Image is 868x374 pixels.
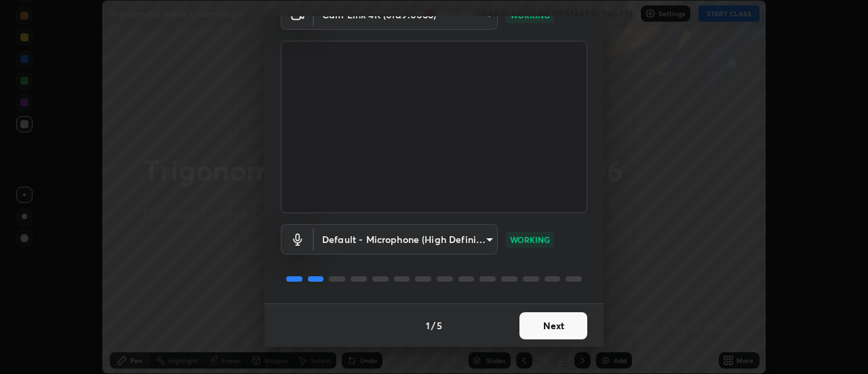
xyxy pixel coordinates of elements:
h4: 5 [437,318,442,333]
h4: / [431,318,435,333]
p: WORKING [510,233,550,246]
h4: 1 [426,318,430,333]
div: Cam Link 4K (0fd9:0066) [314,224,498,255]
button: Next [519,312,587,339]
